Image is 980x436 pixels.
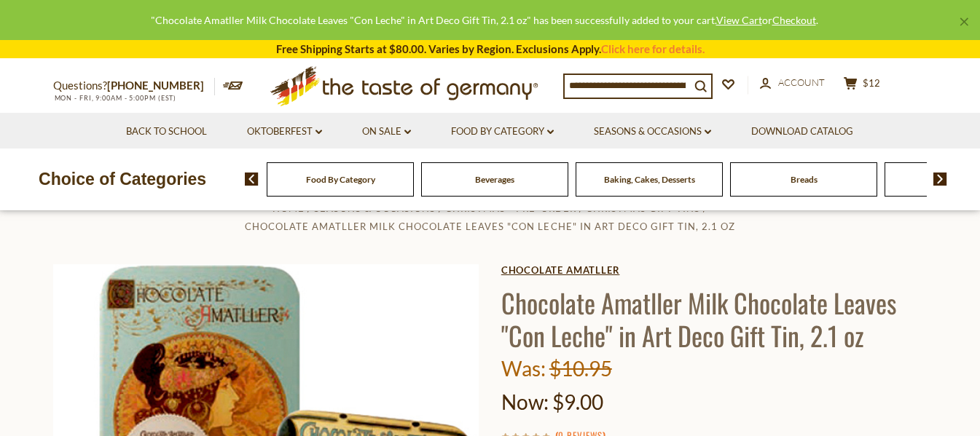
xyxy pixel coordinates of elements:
[362,124,411,140] a: On Sale
[933,173,947,186] img: next arrow
[501,286,928,352] h1: Chocolate Amatller Milk Chocolate Leaves "Con Leche" in Art Deco Gift Tin, 2.1 oz
[552,389,603,414] span: $9.00
[475,174,514,185] a: Beverages
[107,79,204,92] a: [PHONE_NUMBER]
[778,76,825,88] span: Account
[604,174,695,185] a: Baking, Cakes, Desserts
[245,173,259,186] img: previous arrow
[53,76,215,95] p: Questions?
[306,174,375,185] a: Food By Category
[12,12,957,28] div: "Chocolate Amatller Milk Chocolate Leaves "Con Leche" in Art Deco Gift Tin, 2.1 oz" has been succ...
[594,124,711,140] a: Seasons & Occasions
[451,124,554,140] a: Food By Category
[247,124,322,140] a: Oktoberfest
[501,264,928,276] a: Chocolate Amatller
[501,356,546,381] label: Was:
[716,14,762,26] a: View Cart
[960,17,968,26] a: ×
[53,94,177,102] span: MON - FRI, 9:00AM - 5:00PM (EST)
[772,14,816,26] a: Checkout
[549,356,612,381] span: $10.95
[126,124,207,140] a: Back to School
[840,76,884,95] button: $12
[751,124,853,140] a: Download Catalog
[760,75,825,91] a: Account
[601,42,705,55] a: Click here for details.
[245,221,734,232] a: Chocolate Amatller Milk Chocolate Leaves "Con Leche" in Art Deco Gift Tin, 2.1 oz
[791,174,818,185] a: Breads
[501,389,549,414] label: Now:
[863,77,880,89] span: $12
